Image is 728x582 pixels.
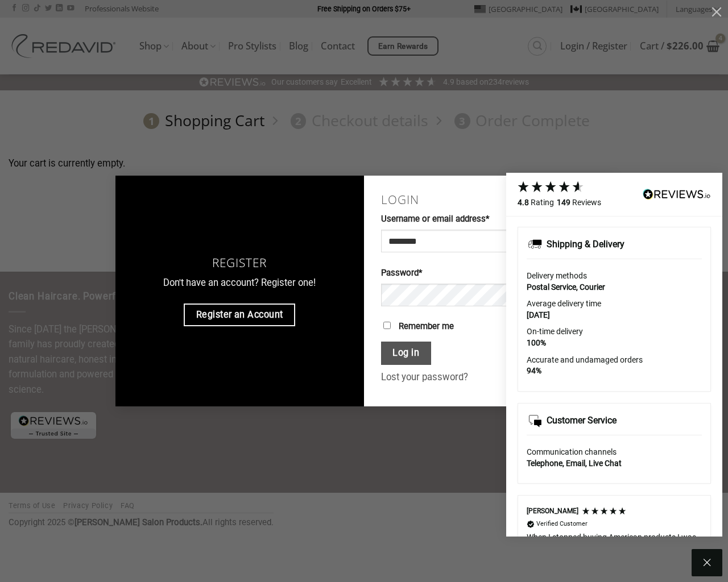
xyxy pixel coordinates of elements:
label: Password [381,267,596,280]
div: On-time delivery [527,326,702,338]
a: Register an Account [184,304,295,326]
div: Rating [518,197,554,209]
strong: 94% [527,366,541,375]
img: REVIEWS.io [643,189,711,199]
div: Accurate and undamaged orders [527,355,702,366]
label: Username or email address [381,213,596,226]
a: Lost your password? [381,372,468,383]
input: Remember me [383,322,391,329]
button: Log in [381,342,431,365]
div: Reviews [557,197,601,209]
span: Remember me [399,321,454,331]
strong: 4.8 [518,198,529,207]
strong: 100% [527,338,546,347]
strong: Postal Service, Courier [527,282,605,292]
div: Customer Service [547,414,617,427]
div: Shipping & Delivery [547,238,624,251]
div: Average delivery time [527,298,702,310]
div: [PERSON_NAME] [527,506,578,516]
strong: [DATE] [527,310,550,319]
h2: Login [381,193,596,207]
strong: Telephone, Email, Live Chat [527,459,622,468]
div: Delivery methods [527,271,702,282]
div: 4.8 Stars [516,180,585,194]
strong: 149 [557,198,570,207]
div: Verified Customer [536,519,588,528]
i: Close [700,556,714,569]
p: Don't have an account? Register one! [133,276,348,291]
div: 5 Stars [581,506,627,516]
h3: Register [133,256,348,270]
div: Communication channels [527,447,702,458]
